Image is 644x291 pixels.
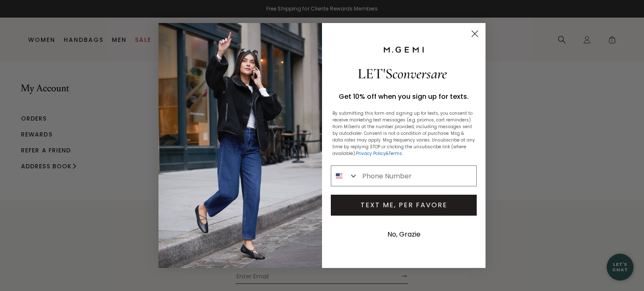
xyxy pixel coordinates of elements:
span: Get 10% off when you sign up for texts. [339,92,469,101]
a: Terms [389,150,402,157]
button: TEXT ME, PER FAVORE [331,195,477,216]
button: No, Grazie [383,224,425,245]
span: conversare [392,65,447,82]
p: By submitting this form and signing up for texts, you consent to receive marketing text messages ... [332,110,475,157]
button: Close dialog [467,26,482,41]
input: Phone Number [358,166,476,186]
img: United States [336,173,343,179]
a: Privacy Policy [356,150,386,157]
span: LET'S [358,65,447,82]
button: Search Countries [331,166,358,186]
img: 8e0fdc03-8c87-4df5-b69c-a6dfe8fe7031.jpeg [158,23,322,268]
img: M.Gemi [383,46,425,54]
